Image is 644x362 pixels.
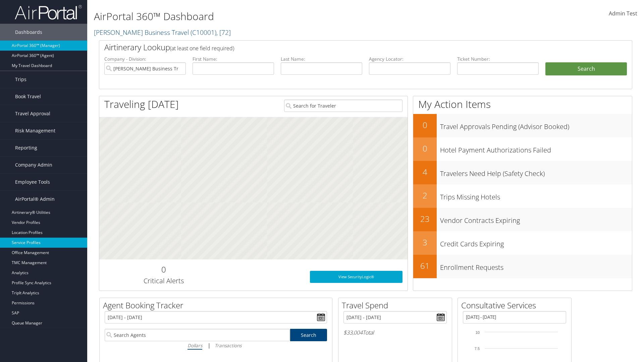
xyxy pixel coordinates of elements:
h3: Trips Missing Hotels [440,189,632,202]
h1: My Action Items [413,97,632,111]
i: Transactions [215,342,241,349]
h3: Credit Cards Expiring [440,236,632,249]
input: Search Agents [105,329,290,341]
tspan: 10 [476,330,480,335]
span: Employee Tools [15,174,50,190]
div: | [105,341,327,350]
img: airportal-logo.png [15,4,82,20]
a: [PERSON_NAME] Business Travel [94,28,231,37]
a: 0Travel Approvals Pending (Advisor Booked) [413,114,632,137]
span: Trips [15,71,26,88]
h3: Travelers Need Help (Safety Check) [440,166,632,178]
a: 2Trips Missing Hotels [413,184,632,208]
span: Reporting [15,139,37,156]
h2: Travel Spend [342,300,452,311]
input: Search for Traveler [284,100,402,112]
a: 23Vendor Contracts Expiring [413,208,632,231]
h2: 2 [413,190,437,201]
h2: Airtinerary Lookup [104,42,583,53]
h2: 3 [413,237,437,248]
label: Ticket Number: [457,56,539,62]
h2: 0 [413,143,437,154]
label: First Name: [193,56,274,62]
h2: 61 [413,260,437,271]
span: (at least one field required) [170,45,234,52]
h3: Vendor Contracts Expiring [440,213,632,225]
span: $33,004 [343,329,363,336]
label: Company - Division: [104,56,186,62]
h1: Traveling [DATE] [104,97,179,111]
h2: 0 [104,264,223,275]
tspan: 7.5 [475,347,480,351]
label: Agency Locator: [369,56,450,62]
a: View SecurityLogic® [310,271,402,283]
h2: 23 [413,213,437,225]
h1: AirPortal 360™ Dashboard [94,9,456,23]
span: Travel Approval [15,105,50,122]
button: Search [545,62,627,76]
h3: Travel Approvals Pending (Advisor Booked) [440,119,632,131]
h3: Critical Alerts [104,276,223,286]
a: Admin Test [609,3,637,24]
span: ( C10001 ) [191,28,216,37]
h2: 4 [413,166,437,178]
span: Dashboards [15,24,42,41]
span: Admin Test [609,10,637,17]
a: 4Travelers Need Help (Safety Check) [413,161,632,184]
span: Risk Management [15,122,55,139]
h6: Total [343,329,447,336]
h2: Consultative Services [461,300,571,311]
h3: Enrollment Requests [440,259,632,272]
a: Search [290,329,327,341]
a: 3Credit Cards Expiring [413,231,632,255]
h2: 0 [413,119,437,131]
span: , [ 72 ] [216,28,231,37]
label: Last Name: [281,56,362,62]
span: Company Admin [15,157,52,173]
i: Dollars [187,342,202,349]
h2: Agent Booking Tracker [103,300,332,311]
span: AirPortal® Admin [15,191,55,207]
span: Book Travel [15,88,41,105]
a: 0Hotel Payment Authorizations Failed [413,137,632,161]
h3: Hotel Payment Authorizations Failed [440,142,632,155]
a: 61Enrollment Requests [413,255,632,278]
